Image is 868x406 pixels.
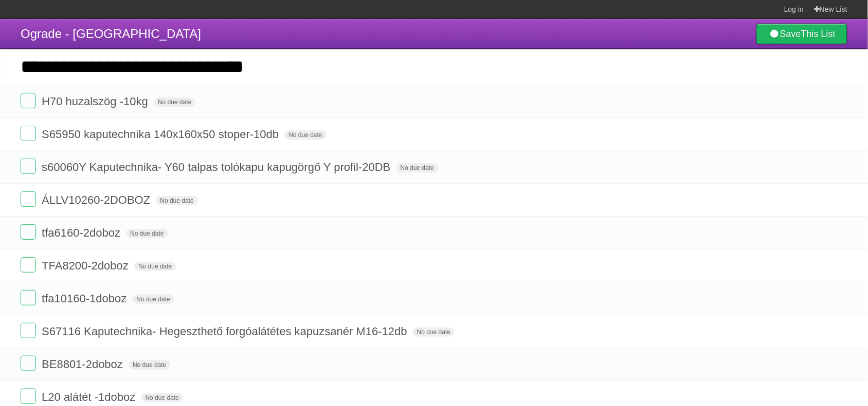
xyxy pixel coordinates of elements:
span: S67116 Kaputechnika- Hegeszthető forgóalátétes kapuzsanér M16-12db [42,325,410,338]
span: No due date [141,393,183,402]
span: ÁLLV10260-2DOBOZ [42,194,153,206]
label: Done [21,323,36,338]
a: SaveThis List [756,24,847,44]
span: s60060Y Kaputechnika- Y60 talpas tolókapu kapugörgő Y profil-20DB [42,161,393,173]
label: Done [21,257,36,273]
span: No due date [154,98,195,107]
span: Ograde - [GEOGRAPHIC_DATA] [21,27,201,41]
span: No due date [134,262,176,271]
label: Done [21,389,36,404]
span: No due date [284,130,326,140]
span: No due date [396,163,438,172]
label: Done [21,159,36,174]
span: L20 alátét -1doboz [42,391,138,403]
span: TFA8200-2doboz [42,259,131,272]
span: BE8801-2doboz [42,358,125,371]
span: No due date [132,295,174,304]
label: Done [21,93,36,108]
span: No due date [129,360,170,370]
span: No due date [126,229,168,238]
span: No due date [156,196,197,205]
label: Done [21,290,36,305]
label: Done [21,191,36,207]
label: Done [21,224,36,240]
span: S65950 kaputechnika 140x160x50 stoper-10db [42,128,281,141]
span: H70 huzalszög -10kg [42,95,151,108]
span: tfa6160-2doboz [42,226,123,239]
span: tfa10160-1doboz [42,292,129,305]
b: This List [801,29,836,39]
span: No due date [413,327,455,337]
label: Done [21,126,36,141]
label: Done [21,356,36,371]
